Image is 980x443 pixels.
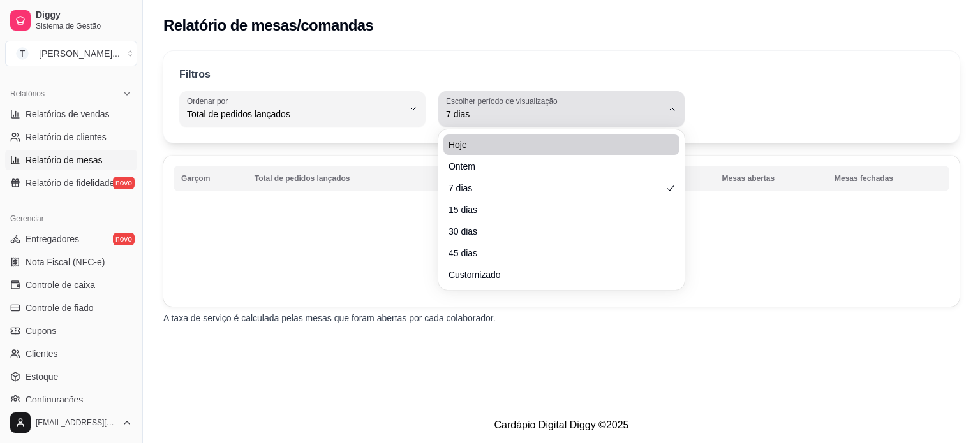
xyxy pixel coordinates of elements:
[143,407,980,443] footer: Cardápio Digital Diggy © 2025
[26,370,58,383] span: Estoque
[449,182,662,194] span: 7 dias
[449,138,662,151] span: Hoje
[163,15,373,36] h2: Relatório de mesas/comandas
[449,225,662,238] span: 30 dias
[827,166,949,191] th: Mesas fechadas
[247,166,430,191] th: Total de pedidos lançados
[449,160,662,173] span: Ontem
[163,312,960,324] p: A taxa de serviço é calculada pelas mesas que foram abertas por cada colaborador.
[449,203,662,216] span: 15 dias
[26,131,107,143] span: Relatório de clientes
[446,108,662,120] span: 7 dias
[10,89,45,99] span: Relatórios
[187,96,232,106] label: Ordenar por
[26,177,114,189] span: Relatório de fidelidade
[5,41,137,66] button: Select a team
[179,67,211,82] p: Filtros
[26,279,95,291] span: Controle de caixa
[26,233,79,245] span: Entregadores
[449,268,662,281] span: Customizado
[26,301,94,314] span: Controle de fiado
[39,47,120,60] div: [PERSON_NAME] ...
[36,10,132,21] span: Diggy
[26,324,56,337] span: Cupons
[16,47,29,60] span: T
[36,418,117,428] span: [EMAIL_ADDRESS][DOMAIN_NAME]
[714,166,827,191] th: Mesas abertas
[26,347,58,360] span: Clientes
[26,108,110,120] span: Relatórios de vendas
[26,393,83,406] span: Configurações
[449,247,662,259] span: 45 dias
[26,154,103,166] span: Relatório de mesas
[187,108,403,120] span: Total de pedidos lançados
[5,208,137,229] div: Gerenciar
[36,21,132,31] span: Sistema de Gestão
[430,166,595,191] th: Valor total dos pedidos
[26,256,105,268] span: Nota Fiscal (NFC-e)
[174,166,247,191] th: Garçom
[174,194,949,296] td: Nenhum dado encontrado
[446,96,561,106] label: Escolher período de visualização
